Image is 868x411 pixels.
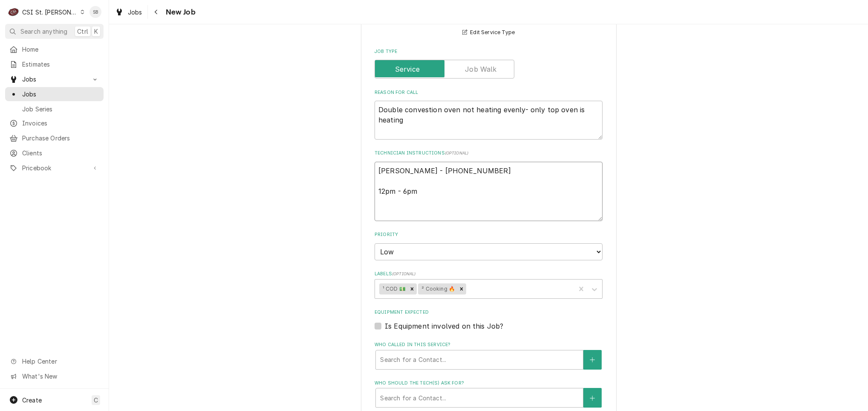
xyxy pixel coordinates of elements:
span: Help Center [22,357,98,366]
div: Equipment Expected [375,309,603,331]
div: Who should the tech(s) ask for? [375,380,603,408]
span: New Job [163,6,196,18]
div: CSI St. [PERSON_NAME] [22,8,78,17]
a: Invoices [5,116,104,130]
span: Jobs [22,90,99,99]
div: Technician Instructions [375,150,603,221]
a: Estimates [5,57,104,71]
span: Create [22,396,42,404]
span: Estimates [22,60,99,69]
textarea: Double convestion oven not heating evenly- only top oven is heating [375,101,603,140]
a: Jobs [5,87,104,101]
textarea: [PERSON_NAME] - [PHONE_NUMBER] 12pm - 6pm [375,162,603,221]
label: Priority [375,231,603,238]
a: Go to What's New [5,369,104,383]
button: Create New Contact [583,388,601,408]
label: Labels [375,271,603,277]
button: Navigate back [150,5,163,19]
svg: Create New Contact [590,357,595,363]
a: Home [5,42,104,56]
a: Clients [5,146,104,160]
span: Clients [22,149,99,157]
span: Pricebook [22,163,87,172]
label: Is Equipment involved on this Job? [385,321,503,331]
a: Go to Pricebook [5,161,104,175]
span: Purchase Orders [22,134,99,143]
div: Remove ² Cooking 🔥 [457,283,466,294]
label: Who should the tech(s) ask for? [375,380,603,387]
a: Jobs [112,5,146,19]
span: Ctrl [77,27,88,36]
div: ¹ COD 💵 [379,283,407,294]
a: Purchase Orders [5,131,104,145]
div: Job Type [375,48,603,79]
button: Edit Service Type [461,27,516,38]
a: Go to Jobs [5,72,104,86]
span: Invoices [22,119,99,128]
label: Reason For Call [375,89,603,96]
div: SB [89,6,101,18]
span: Jobs [128,8,142,17]
span: Job Series [22,105,99,114]
label: Equipment Expected [375,309,603,316]
span: K [94,27,98,36]
div: ² Cooking 🔥 [418,283,457,294]
label: Technician Instructions [375,150,603,157]
svg: Create New Contact [590,395,595,401]
span: What's New [22,372,98,381]
div: Remove ¹ COD 💵 [407,283,417,294]
button: Search anythingCtrlK [5,24,104,39]
span: Jobs [22,75,87,84]
div: Reason For Call [375,89,603,140]
div: CSI St. Louis's Avatar [8,6,20,18]
div: Labels [375,271,603,298]
span: C [94,396,98,405]
label: Job Type [375,48,603,55]
span: ( optional ) [445,151,469,155]
span: Search anything [20,27,67,36]
div: C [8,6,20,18]
a: Job Series [5,102,104,116]
button: Create New Contact [583,350,601,370]
div: Who called in this service? [375,341,603,369]
a: Go to Help Center [5,354,104,368]
label: Who called in this service? [375,341,603,348]
span: Home [22,45,99,54]
div: Priority [375,231,603,260]
span: ( optional ) [392,271,416,276]
div: Shayla Bell's Avatar [89,6,101,18]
